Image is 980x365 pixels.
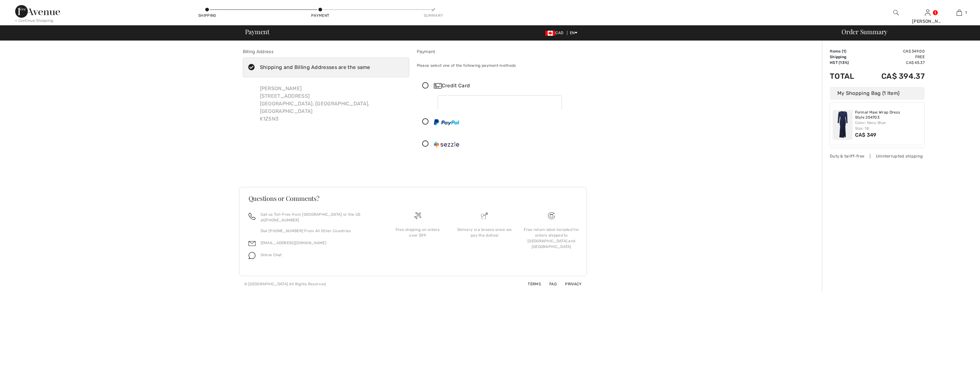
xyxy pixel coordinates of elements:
img: call [249,213,256,220]
a: Terms [520,282,541,286]
img: Delivery is a breeze since we pay the duties! [481,212,488,219]
div: Credit Card [434,82,579,90]
div: < Continue Shopping [15,18,53,23]
a: Privacy [558,282,582,286]
a: Formal Maxi Wrap Dress Style 254703 [855,110,922,120]
a: [PHONE_NUMBER] [264,218,299,222]
td: Free [864,54,925,60]
div: Duty & tariff-free | Uninterrupted shipping [830,153,925,159]
img: Credit Card [434,83,442,89]
span: Payment [245,28,269,35]
div: Payment [417,48,583,55]
span: 1 [843,49,845,53]
td: CA$ 45.37 [864,60,925,65]
td: CA$ 349.00 [864,48,925,54]
a: FAQ [542,282,557,286]
td: Shipping [830,54,864,60]
span: Online Chat [261,253,282,257]
img: Free shipping on orders over $99 [414,212,421,219]
img: 1ère Avenue [15,5,60,18]
div: Free return label included for orders shipped to [GEOGRAPHIC_DATA] and [GEOGRAPHIC_DATA] [523,227,580,250]
p: Call us Toll-Free from [GEOGRAPHIC_DATA] or the US at [261,212,377,223]
div: Delivery is a breeze since we pay the duties! [456,227,513,238]
img: Sezzle [434,141,459,147]
img: My Bag [957,9,962,16]
p: Dial [PHONE_NUMBER] From All Other Countries [261,228,377,234]
td: Items ( ) [830,48,864,54]
div: [PERSON_NAME] [STREET_ADDRESS] [GEOGRAPHIC_DATA], [GEOGRAPHIC_DATA], [GEOGRAPHIC_DATA] K1Z5N3 [255,80,409,128]
div: Shipping and Billing Addresses are the same [260,64,370,71]
span: 1 [965,10,967,15]
img: Canadian Dollar [545,31,555,36]
img: email [249,240,256,247]
td: CA$ 394.37 [864,65,925,87]
div: My Shopping Bag (1 Item) [830,87,925,100]
div: Free shipping on orders over $99 [389,227,446,238]
img: My Info [925,9,930,16]
h3: Questions or Comments? [249,195,577,201]
div: Order Summary [834,28,976,35]
div: Summary [424,13,443,18]
td: Total [830,65,864,87]
div: Shipping [198,13,217,18]
a: 1 [944,9,975,16]
div: © [GEOGRAPHIC_DATA] All Rights Reserved [244,281,326,287]
span: EN [570,31,578,35]
td: HST (13%) [830,60,864,65]
div: Please select one of the following payment methods [417,58,583,73]
img: PayPal [434,119,459,125]
img: Free shipping on orders over $99 [548,212,555,219]
a: [EMAIL_ADDRESS][DOMAIN_NAME] [261,241,326,245]
img: search the website [893,9,899,16]
span: CA$ 349 [855,132,877,138]
div: Payment [311,13,330,18]
img: Formal Maxi Wrap Dress Style 254703 [833,110,853,140]
a: Sign In [925,9,930,15]
span: CAD [545,31,566,35]
div: Color: Navy Blue Size: 18 [855,120,922,131]
div: Billing Address [243,48,409,55]
div: [PERSON_NAME] [912,18,943,25]
img: chat [249,252,256,259]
